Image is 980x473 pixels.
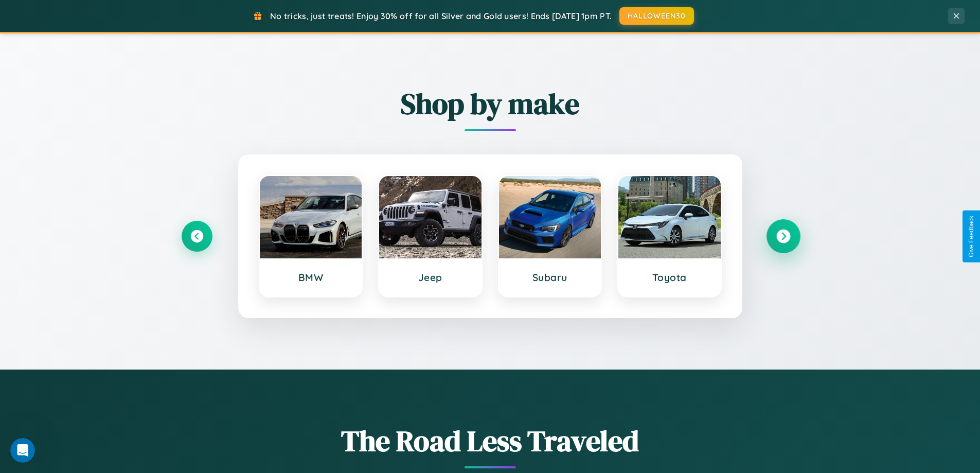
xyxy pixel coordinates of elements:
h2: Shop by make [182,84,799,124]
span: No tricks, just treats! Enjoy 30% off for all Silver and Gold users! Ends [DATE] 1pm PT. [270,11,612,21]
button: HALLOWEEN30 [619,7,694,25]
h3: Toyota [629,271,710,284]
h3: BMW [270,271,352,284]
h1: The Road Less Traveled [182,421,799,461]
div: Give Feedback [968,216,975,257]
iframe: Intercom live chat [10,438,35,463]
h3: Subaru [509,271,591,284]
h3: Jeep [389,271,471,284]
